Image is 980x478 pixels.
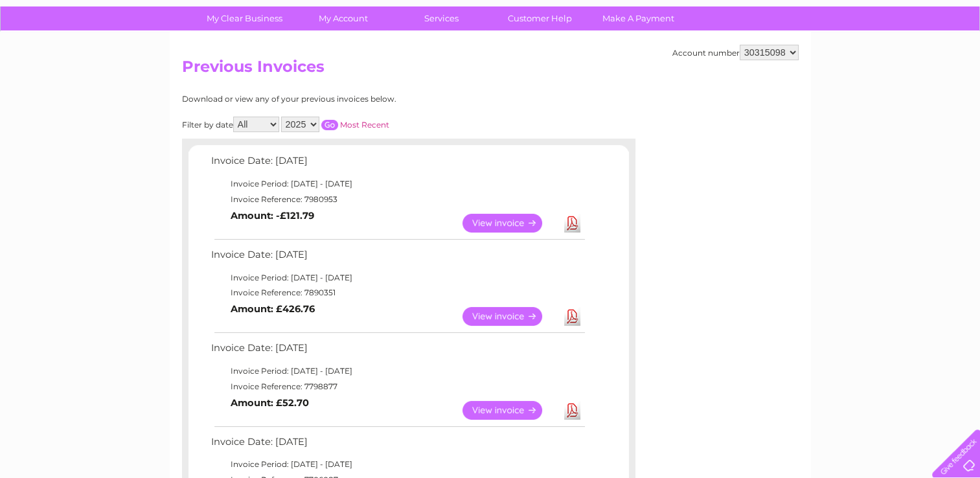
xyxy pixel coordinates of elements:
a: Contact [894,55,926,65]
a: Water [752,55,777,65]
a: Download [564,401,580,420]
div: Download or view any of your previous invoices below. [182,95,522,104]
a: My Account [290,6,396,30]
a: View [462,307,558,326]
a: 0333 014 3131 [736,6,825,23]
a: My Clear Business [191,6,298,30]
td: Invoice Period: [DATE] - [DATE] [208,176,587,192]
a: Energy [784,55,813,65]
b: Amount: £426.76 [231,303,315,315]
img: logo.png [34,34,100,73]
td: Invoice Date: [DATE] [208,433,587,457]
a: Most Recent [340,120,389,130]
div: Filter by date [182,117,522,132]
a: Services [388,6,495,30]
td: Invoice Date: [DATE] [208,152,587,176]
a: Download [564,307,580,326]
b: Amount: £52.70 [231,397,309,409]
td: Invoice Date: [DATE] [208,339,587,363]
a: View [462,401,558,420]
div: Clear Business is a trading name of Verastar Limited (registered in [GEOGRAPHIC_DATA] No. 3667643... [185,7,797,63]
td: Invoice Reference: 7980953 [208,192,587,207]
td: Invoice Reference: 7890351 [208,285,587,301]
a: Log out [937,55,968,65]
td: Invoice Period: [DATE] - [DATE] [208,457,587,472]
td: Invoice Period: [DATE] - [DATE] [208,363,587,379]
h2: Previous Invoices [182,58,799,82]
b: Amount: -£121.79 [231,210,314,222]
a: Download [564,214,580,233]
a: Telecoms [821,55,860,65]
a: Blog [867,55,886,65]
td: Invoice Date: [DATE] [208,246,587,270]
div: Account number [672,45,799,60]
a: Make A Payment [585,6,692,30]
td: Invoice Reference: 7798877 [208,379,587,394]
a: Customer Help [486,6,593,30]
td: Invoice Period: [DATE] - [DATE] [208,270,587,286]
a: View [462,214,558,233]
